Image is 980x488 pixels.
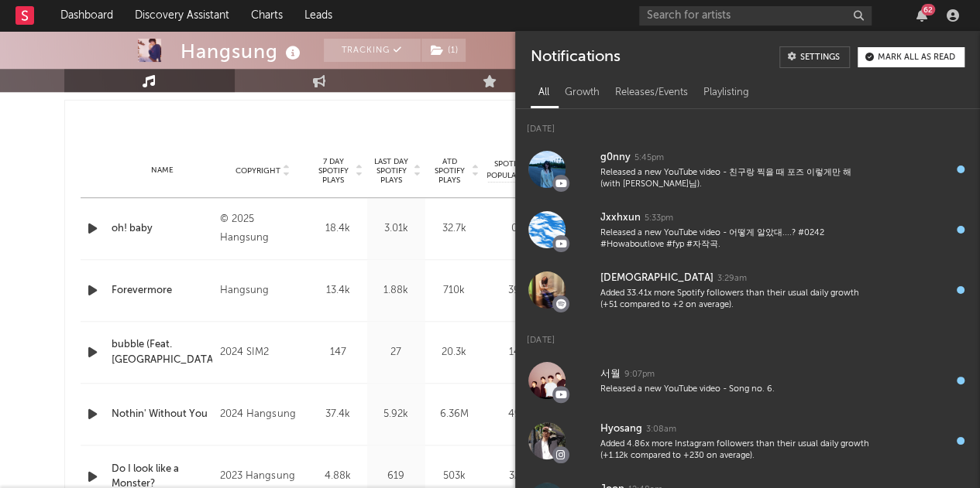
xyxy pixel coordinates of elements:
[515,320,980,350] div: [DATE]
[600,227,873,251] div: Released a new YouTube video - 어떻게 알았대....? #0242 #Howaboutlove #fyp #자작곡.
[639,6,872,26] input: Search for artists
[421,39,466,62] span: ( 1 )
[515,260,980,320] a: [DEMOGRAPHIC_DATA]3:29amAdded 33.41x more Spotify followers than their usual daily growth (+51 co...
[487,345,542,360] div: 14
[557,80,607,106] div: Growth
[220,282,304,300] div: Hangsung
[371,221,421,237] div: 3.01k
[371,407,421,422] div: 5.92k
[600,420,642,439] div: Hyosang
[112,283,213,299] a: Forevermore
[429,469,480,484] div: 503k
[313,407,363,422] div: 37.4k
[515,139,980,200] a: g0nny5:45pmReleased a new YouTube video - 친구랑 찍을 때 ￼포즈 이렇게만 해 (with [PERSON_NAME]님).
[313,469,363,484] div: 4.88k
[371,283,421,299] div: 1.88k
[220,467,304,486] div: 2023 Hangsung
[624,369,655,381] div: 9:07pm
[646,424,676,435] div: 3:08am
[112,407,213,422] a: Nothin' Without You
[429,221,480,237] div: 32.7k
[112,337,213,367] a: bubble (Feat. [GEOGRAPHIC_DATA])
[429,157,470,185] span: ATD Spotify Plays
[112,165,213,176] div: Name
[600,288,873,312] div: Added 33.41x more Spotify followers than their usual daily growth (+51 compared to +2 on average).
[531,46,620,68] div: Notifications
[921,4,935,15] div: 62
[600,365,621,384] div: 서월
[531,80,557,106] div: All
[371,345,421,360] div: 27
[634,152,664,164] div: 5:45pm
[878,53,955,62] div: Mark all as read
[371,157,412,185] span: Last Day Spotify Plays
[515,411,980,471] a: Hyosang3:08amAdded 4.86x more Instagram followers than their usual daily growth (+1.12k compared ...
[429,407,480,422] div: 6.36M
[717,273,747,285] div: 3:29am
[916,9,927,22] button: 62
[220,343,304,362] div: 2024 SIM2
[371,469,421,484] div: 619
[779,46,850,68] a: Settings
[487,221,542,237] div: 0
[645,213,673,224] div: 5:33pm
[313,157,354,185] span: 7 Day Spotify Plays
[607,80,696,106] div: Releases/Events
[181,39,304,64] div: Hangsung
[487,407,542,422] div: 49
[429,283,480,299] div: 710k
[487,283,542,299] div: 39
[696,80,757,106] div: Playlisting
[800,53,840,62] div: Settings
[421,39,466,62] button: (1)
[600,167,873,191] div: Released a new YouTube video - 친구랑 찍을 때 ￼포즈 이렇게만 해 (with [PERSON_NAME]님).
[600,148,631,167] div: g0nny
[220,210,304,247] div: © 2025 Hangsung
[600,439,873,462] div: Added 4.86x more Instagram followers than their usual daily growth (+1.12k compared to +230 on av...
[313,345,363,360] div: 147
[515,350,980,411] a: 서월9:07pmReleased a new YouTube video - Song no. 6.
[515,109,980,139] div: [DATE]
[487,159,532,182] span: Spotify Popularity
[429,345,480,360] div: 20.3k
[600,269,714,288] div: [DEMOGRAPHIC_DATA]
[236,166,280,176] span: Copyright
[220,405,304,424] div: 2024 Hangsung
[487,469,542,484] div: 32
[112,221,213,237] a: oh! baby
[858,47,965,67] button: Mark all as read
[313,283,363,299] div: 13.4k
[600,209,641,227] div: Jxxhxun
[324,39,421,62] button: Tracking
[515,200,980,260] a: Jxxhxun5:33pmReleased a new YouTube video - 어떻게 알았대....? #0242 #Howaboutlove #fyp #자작곡.
[313,221,363,237] div: 18.4k
[600,384,873,395] div: Released a new YouTube video - Song no. 6.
